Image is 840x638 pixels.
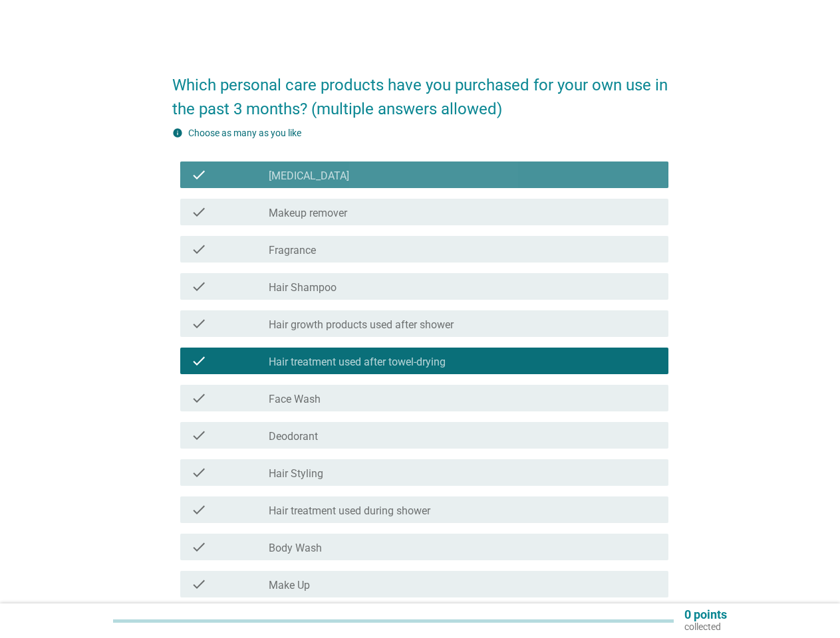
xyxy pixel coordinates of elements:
i: check [191,353,207,369]
p: 0 points [684,609,727,621]
label: Make Up [269,579,310,592]
label: Deodorant [269,430,318,443]
label: Hair treatment used after towel-drying [269,356,446,369]
i: check [191,204,207,220]
label: Makeup remover [269,207,347,220]
p: collected [684,621,727,633]
i: check [191,539,207,555]
label: [MEDICAL_DATA] [269,169,349,183]
label: Face Wash [269,393,321,406]
i: check [191,427,207,443]
i: info [172,128,183,138]
label: Fragrance [269,244,316,257]
label: Hair Shampoo [269,281,337,294]
label: Hair treatment used during shower [269,504,430,518]
i: check [191,316,207,332]
i: check [191,241,207,257]
label: Hair growth products used after shower [269,318,454,332]
i: check [191,167,207,183]
label: Hair Styling [269,467,323,480]
i: check [191,502,207,518]
i: check [191,576,207,592]
h2: Which personal care products have you purchased for your own use in the past 3 months? (multiple ... [172,60,668,121]
i: check [191,465,207,480]
i: check [191,278,207,294]
label: Body Wash [269,542,322,555]
i: check [191,390,207,406]
label: Choose as many as you like [188,128,301,138]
